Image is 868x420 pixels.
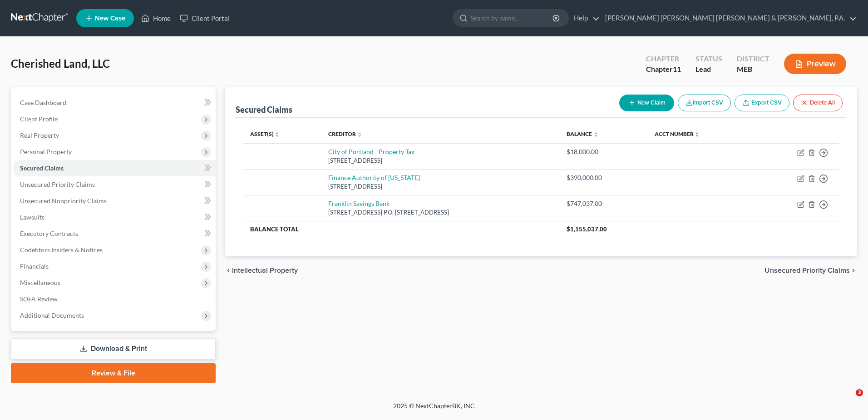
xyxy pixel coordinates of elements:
[11,338,216,360] a: Download & Print
[735,95,789,111] a: Export CSV
[20,180,95,188] span: Unsecured Priority Claims
[357,132,362,137] i: unfold_more
[646,54,681,64] div: Chapter
[175,401,693,418] div: 2025 © NextChapterBK, INC
[232,267,298,274] span: Intellectual Property
[20,262,49,270] span: Financials
[764,267,850,274] span: Unsecured Priority Claims
[20,246,103,254] span: Codebtors Insiders & Notices
[856,389,863,396] span: 3
[567,147,640,156] div: $18,000.00
[619,95,674,111] button: New Claim
[695,64,722,75] div: Lead
[20,99,66,106] span: Case Dashboard
[13,291,216,307] a: SOFA Review
[737,54,769,64] div: District
[20,131,59,139] span: Real Property
[784,54,846,74] button: Preview
[275,132,280,137] i: unfold_more
[737,64,769,75] div: MEB
[20,279,60,286] span: Miscellaneous
[678,95,731,111] button: Import CSV
[20,213,44,221] span: Lawsuits
[567,199,640,208] div: $747,037.00
[20,197,107,205] span: Unsecured Nonpriority Claims
[13,176,216,193] a: Unsecured Priority Claims
[225,267,298,274] button: chevron_left Intellectual Property
[13,95,216,111] a: Case Dashboard
[567,225,607,233] span: $1,155,037.00
[593,132,598,137] i: unfold_more
[567,130,598,137] a: Balance unfold_more
[225,267,232,274] i: chevron_left
[137,10,175,26] a: Home
[850,267,857,274] i: chevron_right
[328,156,552,165] div: [STREET_ADDRESS]
[13,225,216,242] a: Executory Contracts
[328,174,420,181] a: Finance Authority of [US_STATE]
[243,221,559,237] th: Balance Total
[673,65,681,73] span: 11
[20,115,58,123] span: Client Profile
[11,363,216,383] a: Review & File
[764,267,857,274] button: Unsecured Priority Claims chevron_right
[250,130,280,137] a: Asset(s) unfold_more
[175,10,234,26] a: Client Portal
[471,10,554,26] input: Search by name...
[837,389,859,411] iframe: Intercom live chat
[567,173,640,182] div: $390,000.00
[569,10,600,26] a: Help
[13,160,216,176] a: Secured Claims
[20,164,64,172] span: Secured Claims
[328,148,414,155] a: City of Portland - Property Tax
[20,295,58,303] span: SOFA Review
[328,130,362,137] a: Creditor unfold_more
[695,54,722,64] div: Status
[328,208,552,217] div: [STREET_ADDRESS] P.O. [STREET_ADDRESS]
[655,130,700,137] a: Acct Number unfold_more
[328,200,390,207] a: Franklin Savings Bank
[95,15,125,22] span: New Case
[236,104,292,115] div: Secured Claims
[328,182,552,191] div: [STREET_ADDRESS]
[20,148,72,155] span: Personal Property
[11,57,110,70] span: Cherished Land, LLC
[601,10,857,26] a: [PERSON_NAME] [PERSON_NAME] [PERSON_NAME] & [PERSON_NAME], P.A.
[646,64,681,75] div: Chapter
[793,95,843,111] button: Delete All
[13,209,216,225] a: Lawsuits
[20,311,84,319] span: Additional Documents
[695,132,700,137] i: unfold_more
[20,230,78,237] span: Executory Contracts
[13,193,216,209] a: Unsecured Nonpriority Claims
